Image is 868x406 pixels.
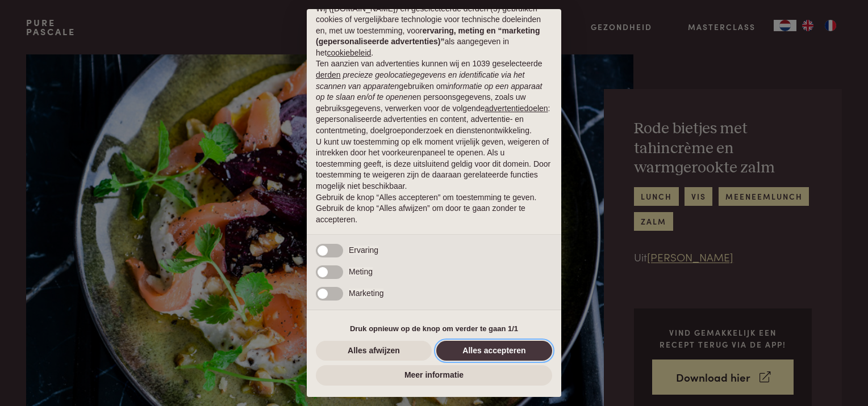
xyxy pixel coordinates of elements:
strong: ervaring, meting en “marketing (gepersonaliseerde advertenties)” [316,26,540,46]
a: cookiebeleid [327,48,371,57]
p: Wij ([DOMAIN_NAME]) en geselecteerde derden (5) gebruiken cookies of vergelijkbare technologie vo... [316,3,552,59]
span: Marketing [349,289,383,298]
button: derden [316,70,341,81]
em: informatie op een apparaat op te slaan en/of te openen [316,82,542,102]
button: advertentiedoelen [485,103,548,115]
button: Alles afwijzen [316,341,432,361]
em: precieze geolocatiegegevens en identificatie via het scannen van apparaten [316,70,524,91]
span: Ervaring [349,246,378,255]
span: Meting [349,267,373,276]
button: Meer informatie [316,365,552,386]
button: Alles accepteren [436,341,552,361]
p: Ten aanzien van advertenties kunnen wij en 1039 geselecteerde gebruiken om en persoonsgegevens, z... [316,58,552,136]
p: U kunt uw toestemming op elk moment vrijelijk geven, weigeren of intrekken door het voorkeurenpan... [316,137,552,192]
p: Gebruik de knop “Alles accepteren” om toestemming te geven. Gebruik de knop “Alles afwijzen” om d... [316,192,552,226]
